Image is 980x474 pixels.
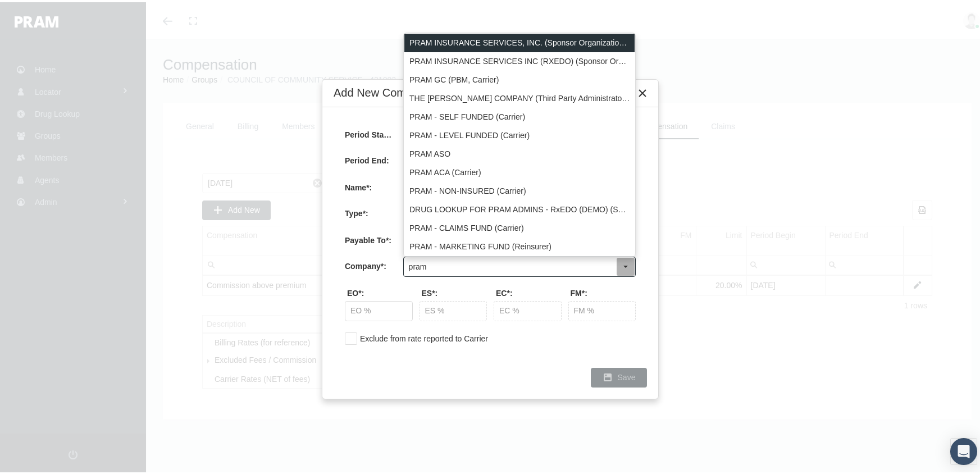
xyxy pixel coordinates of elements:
div: PRAM INSURANCE SERVICES, INC. (Sponsor Organization, Broker, Distribution Partner, PRAM) [404,31,635,50]
div: Open Intercom Messenger [950,436,977,463]
div: Name*: [345,176,403,196]
div: PRAM - MARKETING FUND (Reinsurer) [404,235,635,254]
div: Add New Compensation [334,83,455,98]
div: Close [632,81,653,101]
div: PRAM - CLAIMS FUND (Carrier) [404,217,635,235]
div: Type*: [345,202,403,222]
div: PRAM ACA (Carrier) [404,161,635,180]
div: PRAM ASO [404,143,635,161]
div: Company*: [345,254,403,275]
div: THE [PERSON_NAME] COMPANY (Third Party Administrator, Broker, Distribution Partner, PRAM, Respons... [404,87,635,106]
div: Payable To*: [345,229,403,249]
div: Period End: [345,149,403,169]
div: PRAM - NON-INSURED (Carrier) [404,180,635,198]
div: PRAM GC (PBM, Carrier) [404,69,635,87]
div: PRAM INSURANCE SERVICES INC (RXEDO) (Sponsor Organization) [404,50,635,69]
div: Period Start*: [345,123,403,143]
div: PRAM - LEVEL FUNDED (Carrier) [404,124,635,143]
span: Exclude from rate reported to Carrier [357,332,488,341]
div: Select [616,255,635,274]
div: DRUG LOOKUP FOR PRAM ADMINS - RxEDO (DEMO) (Sponsor Organization, Distribution Partner) [404,198,635,217]
div: PRAM - SELF FUNDED (Carrier) [404,106,635,124]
